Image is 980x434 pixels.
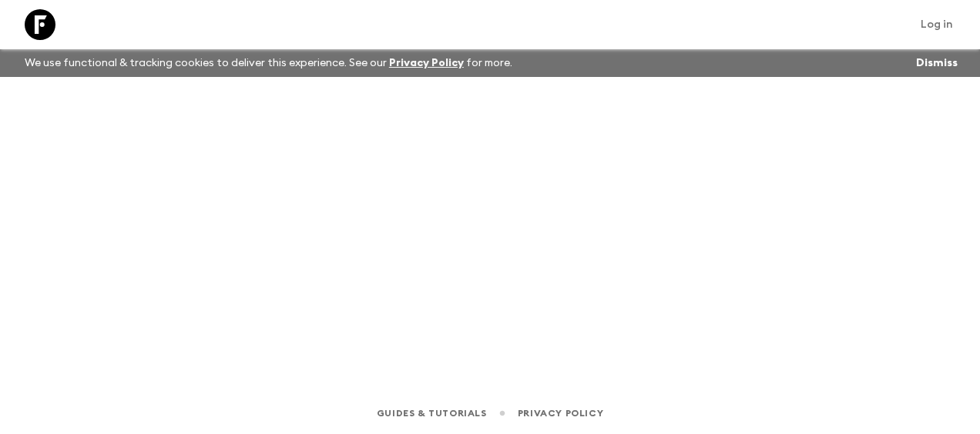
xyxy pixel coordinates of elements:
[912,52,962,74] button: Dismiss
[518,405,603,422] a: Privacy Policy
[912,14,962,35] a: Log in
[389,58,464,68] a: Privacy Policy
[18,49,519,77] p: We use functional & tracking cookies to deliver this experience. See our for more.
[377,405,487,422] a: Guides & Tutorials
